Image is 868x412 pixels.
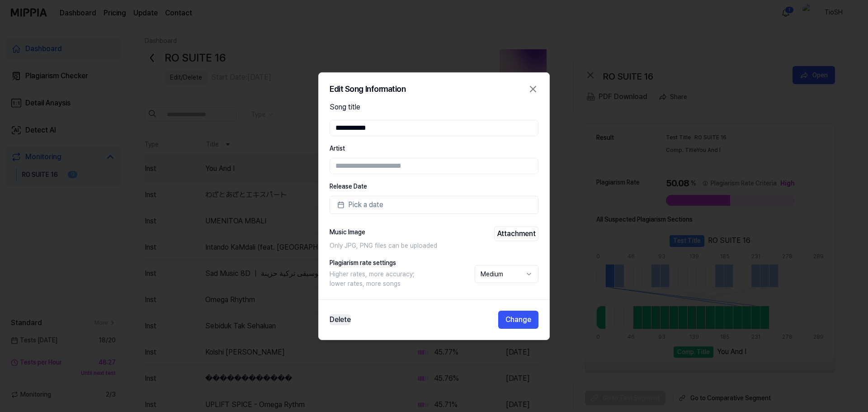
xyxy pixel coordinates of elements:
button: Attachment [494,227,538,241]
label: Artist [330,145,538,151]
button: Delete [330,314,351,325]
span: Pick a date [348,199,383,210]
button: Change [498,311,538,329]
label: Music Image [330,229,365,235]
h2: Edit Song Information [330,85,406,93]
label: Release Date [330,183,538,189]
label: Plagiarism rate settings [330,260,475,266]
button: Pick a date [330,196,538,214]
div: Higher rates, more accuracy; lower rates, more songs [330,270,475,289]
label: Song title [330,101,538,112]
div: Only JPG, PNG files can be uploaded [330,241,538,251]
